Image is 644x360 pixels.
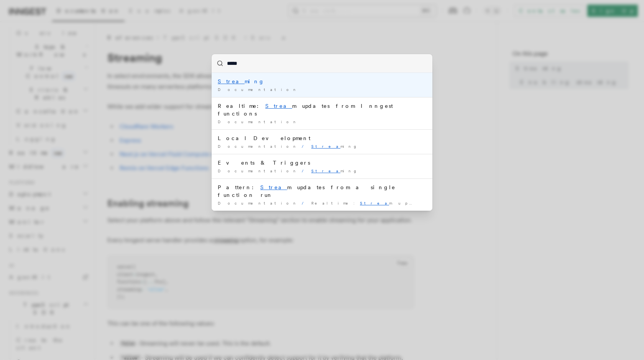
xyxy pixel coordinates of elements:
div: Local Development [218,134,426,142]
span: / [302,144,308,149]
span: Documentation [218,201,299,205]
span: Documentation [218,87,299,92]
mark: Strea [260,184,287,190]
span: Documentation [218,168,299,173]
span: ming [311,168,357,173]
mark: Strea [360,201,389,205]
div: Events & Triggers [218,159,426,167]
span: ming [311,144,357,149]
mark: Strea [265,103,292,109]
div: ming [218,78,426,85]
mark: Strea [311,144,340,149]
mark: Strea [218,78,245,84]
div: Realtime: m updates from Inngest functions [218,102,426,117]
span: Documentation [218,144,299,149]
span: / [302,168,308,173]
mark: Strea [311,168,340,173]
span: Documentation [218,119,299,124]
span: Realtime: m updates from Inngest functions [311,201,572,205]
div: Pattern: m updates from a single function run [218,183,426,199]
span: / [302,201,308,205]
